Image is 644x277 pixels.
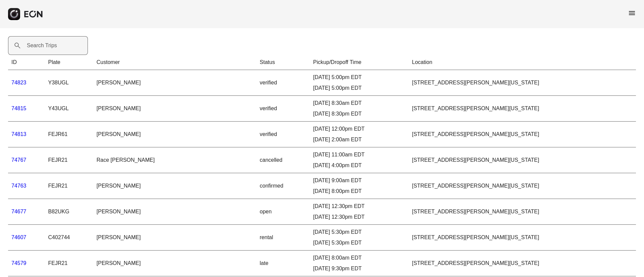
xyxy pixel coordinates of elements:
td: C402744 [45,225,93,251]
td: FEJR21 [45,173,93,199]
div: [DATE] 12:30pm EDT [313,213,406,221]
td: cancelled [256,147,310,173]
div: [DATE] 11:00am EDT [313,151,406,159]
td: Y43UGL [45,96,93,122]
td: [STREET_ADDRESS][PERSON_NAME][US_STATE] [409,251,636,276]
td: [STREET_ADDRESS][PERSON_NAME][US_STATE] [409,173,636,199]
td: [STREET_ADDRESS][PERSON_NAME][US_STATE] [409,199,636,225]
td: rental [256,225,310,251]
td: Y38UGL [45,70,93,96]
td: FEJR21 [45,251,93,276]
a: 74763 [11,183,26,189]
a: 74677 [11,209,26,214]
div: [DATE] 5:30pm EDT [313,239,406,247]
div: [DATE] 5:30pm EDT [313,228,406,236]
th: Location [409,55,636,70]
td: late [256,251,310,276]
td: [PERSON_NAME] [93,122,256,147]
td: [PERSON_NAME] [93,251,256,276]
td: verified [256,70,310,96]
td: [PERSON_NAME] [93,225,256,251]
td: verified [256,122,310,147]
div: [DATE] 8:00am EDT [313,254,406,262]
td: [STREET_ADDRESS][PERSON_NAME][US_STATE] [409,225,636,251]
div: [DATE] 9:30pm EDT [313,265,406,273]
td: [STREET_ADDRESS][PERSON_NAME][US_STATE] [409,70,636,96]
div: [DATE] 12:30pm EDT [313,202,406,210]
div: [DATE] 5:00pm EDT [313,84,406,92]
td: [PERSON_NAME] [93,173,256,199]
td: [STREET_ADDRESS][PERSON_NAME][US_STATE] [409,122,636,147]
a: 74813 [11,131,26,137]
div: [DATE] 5:00pm EDT [313,73,406,81]
td: Race [PERSON_NAME] [93,147,256,173]
td: [PERSON_NAME] [93,199,256,225]
th: Plate [45,55,93,70]
td: confirmed [256,173,310,199]
span: menu [628,9,636,17]
div: [DATE] 8:30am EDT [313,99,406,107]
a: 74579 [11,260,26,266]
th: ID [8,55,45,70]
div: [DATE] 12:00pm EDT [313,125,406,133]
td: [STREET_ADDRESS][PERSON_NAME][US_STATE] [409,96,636,122]
td: FEJR61 [45,122,93,147]
td: [STREET_ADDRESS][PERSON_NAME][US_STATE] [409,147,636,173]
div: [DATE] 4:00pm EDT [313,161,406,169]
label: Search Trips [27,42,57,50]
td: [PERSON_NAME] [93,96,256,122]
a: 74823 [11,80,26,85]
td: verified [256,96,310,122]
th: Pickup/Dropoff Time [310,55,409,70]
td: [PERSON_NAME] [93,70,256,96]
a: 74815 [11,106,26,111]
th: Customer [93,55,256,70]
th: Status [256,55,310,70]
td: B82UKG [45,199,93,225]
td: open [256,199,310,225]
a: 74767 [11,157,26,163]
div: [DATE] 9:00am EDT [313,177,406,185]
td: FEJR21 [45,147,93,173]
div: [DATE] 8:30pm EDT [313,110,406,118]
div: [DATE] 8:00pm EDT [313,187,406,195]
div: [DATE] 2:00am EDT [313,136,406,144]
a: 74607 [11,234,26,240]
